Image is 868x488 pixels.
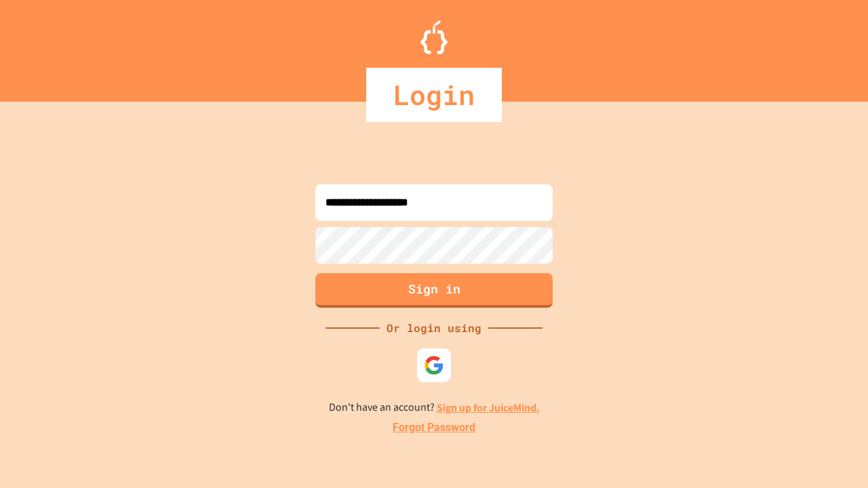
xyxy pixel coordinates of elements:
a: Sign up for JuiceMind. [437,401,540,415]
img: google-icon.svg [424,355,444,375]
p: Don't have an account? [329,399,540,416]
div: Or login using [380,320,488,336]
div: Login [366,68,502,122]
a: Forgot Password [393,420,475,436]
img: Logo.svg [420,20,448,54]
button: Sign in [315,273,553,308]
